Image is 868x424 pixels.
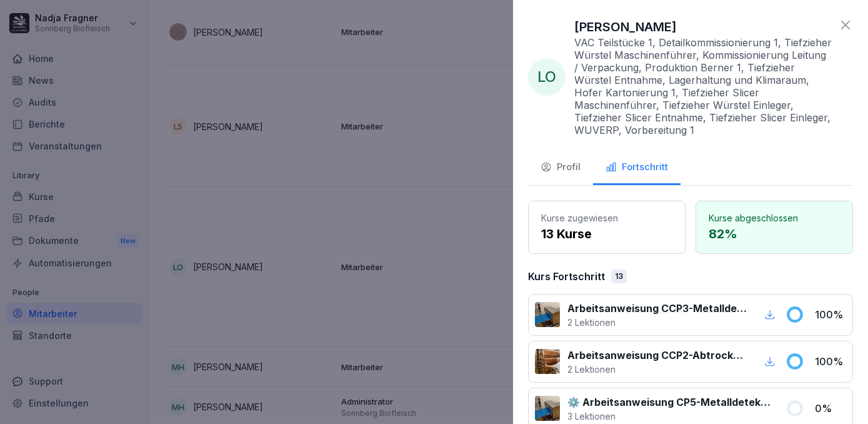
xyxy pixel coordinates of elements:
p: Kurse abgeschlossen [709,211,840,225]
p: ⚙️ Arbeitsanweisung CP5-Metalldetektion [567,395,771,410]
p: VAC Teilstücke 1, Detailkommissionierung 1, Tiefzieher Würstel Maschinenführer, Kommissionierung ... [574,36,832,136]
p: 2 Lektionen [567,316,747,329]
p: 2 Lektionen [567,363,747,376]
p: 13 Kurse [541,225,672,243]
p: 100 % [815,354,846,369]
p: 0 % [815,401,846,416]
p: Kurs Fortschritt [528,269,605,284]
div: LO [528,58,566,96]
p: Arbeitsanweisung CCP2-Abtrocknung [567,348,747,363]
div: 13 [611,270,627,283]
button: Fortschritt [593,151,681,185]
p: 3 Lektionen [567,410,771,423]
div: Fortschritt [606,160,668,174]
p: Kurse zugewiesen [541,211,672,225]
p: 82 % [709,225,840,243]
p: [PERSON_NAME] [574,18,677,36]
button: Profil [528,151,593,185]
div: Profil [541,160,581,174]
p: Arbeitsanweisung CCP3-Metalldetektion [567,301,747,316]
p: 100 % [815,307,846,322]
